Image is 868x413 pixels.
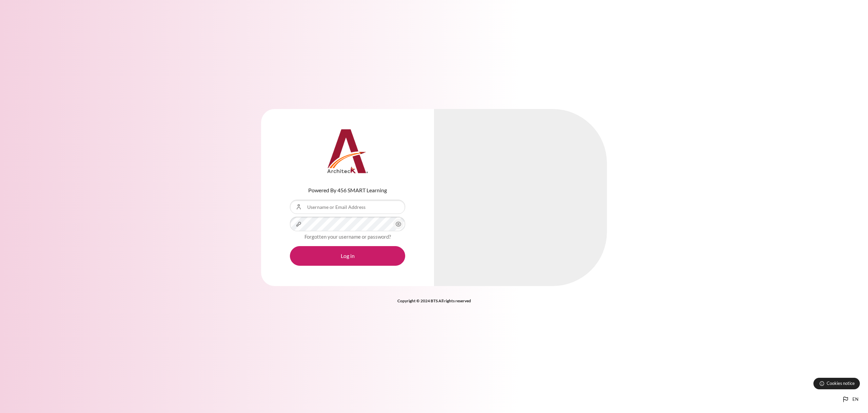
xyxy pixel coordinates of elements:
button: Log in [290,246,405,266]
strong: Copyright © 2024 BTS All rights reserved [397,298,471,303]
span: Cookies notice [827,380,855,387]
input: Username or Email Address [290,200,405,214]
span: en [852,396,859,403]
p: Powered By 456 SMART Learning [290,186,405,194]
a: Architeck [327,129,368,176]
button: Cookies notice [813,378,860,389]
a: Forgotten your username or password? [304,234,391,240]
button: Languages [839,393,861,406]
img: Architeck [327,129,368,173]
